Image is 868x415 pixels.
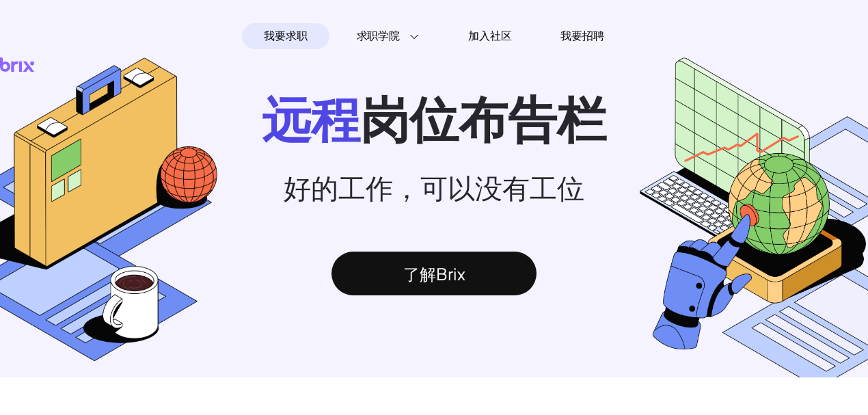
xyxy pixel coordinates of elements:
[468,25,511,47] span: 加入社区
[331,252,537,295] div: 了解Brix
[262,90,360,149] span: 远程
[264,25,307,47] span: 我要求职
[560,28,603,44] span: 我要招聘
[357,28,400,44] span: 求职学院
